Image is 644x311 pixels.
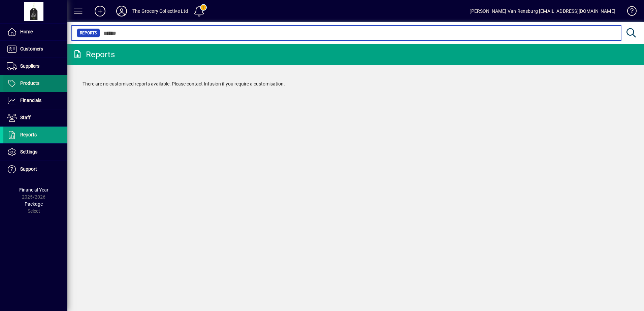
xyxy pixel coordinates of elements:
span: Suppliers [20,63,39,69]
span: Home [20,29,33,34]
a: Financials [3,92,67,109]
a: Support [3,161,67,178]
span: Settings [20,149,37,154]
a: Customers [3,41,67,58]
div: There are no customised reports available. Please contact Infusion if you require a customisation. [76,74,636,94]
a: Suppliers [3,58,67,75]
div: Reports [72,49,115,60]
button: Profile [111,5,132,17]
span: Package [25,201,43,207]
a: Products [3,75,67,92]
span: Support [20,166,37,172]
a: Staff [3,109,67,126]
div: The Grocery Collective Ltd [132,6,188,16]
span: Customers [20,46,43,51]
span: Staff [20,115,31,120]
span: Reports [80,30,97,36]
span: Financials [20,98,41,103]
button: Add [89,5,111,17]
span: Reports [20,132,37,137]
a: Settings [3,144,67,161]
span: Products [20,80,39,86]
a: Home [3,24,67,40]
div: [PERSON_NAME] Van Rensburg [EMAIL_ADDRESS][DOMAIN_NAME] [470,6,615,16]
span: Financial Year [19,187,49,193]
a: Knowledge Base [622,1,636,23]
